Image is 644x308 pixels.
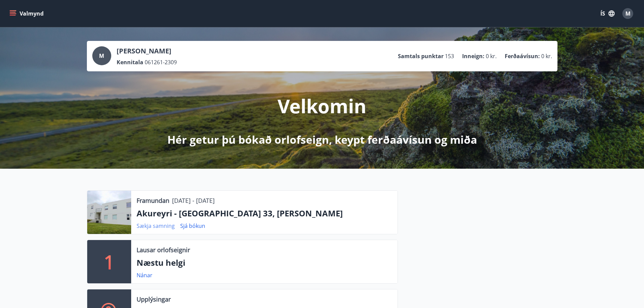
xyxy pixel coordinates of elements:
[167,132,477,147] p: Hér getur þú bókað orlofseign, keypt ferðaávísun og miða
[541,52,552,60] span: 0 kr.
[180,222,205,230] a: Sjá bókun
[620,5,636,22] button: M
[99,52,104,60] span: M
[8,7,46,20] button: menu
[117,46,177,56] p: [PERSON_NAME]
[137,245,190,254] p: Lausar orlofseignir
[625,10,630,17] span: M
[445,52,454,60] span: 153
[462,52,484,60] p: Inneign :
[278,93,366,119] p: Velkomin
[145,58,177,66] span: 061261-2309
[137,271,152,279] a: Nánar
[137,257,392,268] p: Næstu helgi
[505,52,540,60] p: Ferðaávísun :
[104,249,115,275] p: 1
[398,52,444,60] p: Samtals punktar
[137,208,392,219] p: Akureyri - [GEOGRAPHIC_DATA] 33, [PERSON_NAME]
[172,196,215,205] p: [DATE] - [DATE]
[137,196,169,205] p: Framundan
[137,222,175,230] a: Sækja samning
[117,58,143,66] p: Kennitala
[137,295,171,304] p: Upplýsingar
[597,7,618,20] button: ÍS
[486,52,497,60] span: 0 kr.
